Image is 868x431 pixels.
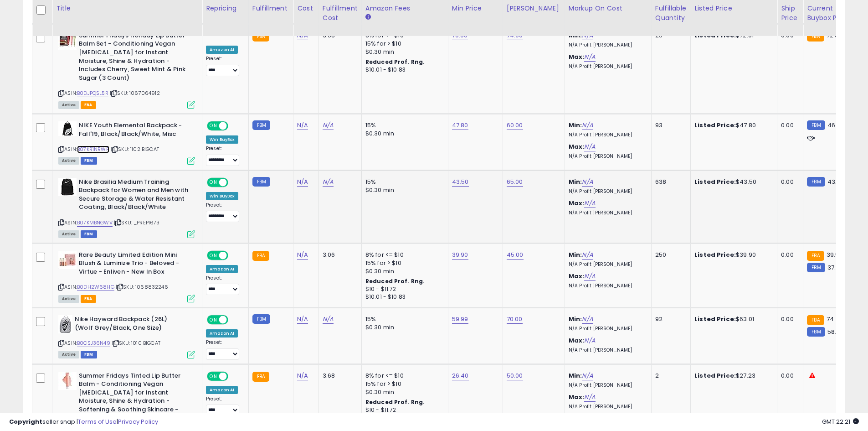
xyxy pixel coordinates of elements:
[206,329,238,338] div: Amazon AI
[569,250,582,259] b: Min:
[365,4,444,13] div: Amazon Fees
[58,351,79,358] span: All listings currently available for purchase on Amazon
[452,250,468,260] a: 39.90
[112,339,160,347] span: | SKU: 1010 BIGCAT
[507,4,561,13] div: [PERSON_NAME]
[75,315,185,334] b: Nike Hayward Backpack (26L) (Wolf Grey/Black, One Size)
[77,89,108,97] a: B0DJPQSL5R
[252,4,289,13] div: Fulfillment
[694,121,736,130] b: Listed Price:
[365,315,441,323] div: 15%
[118,417,158,426] a: Privacy Policy
[58,315,72,333] img: 41MiFnhSK2L._SL40_.jpg
[655,121,683,130] div: 93
[58,315,195,358] div: ASIN:
[584,199,595,208] a: N/A
[507,371,523,380] a: 50.00
[507,315,523,324] a: 70.00
[323,315,334,324] a: N/A
[569,371,582,380] b: Min:
[452,121,468,130] a: 47.80
[252,177,270,187] small: FBM
[569,63,644,70] p: N/A Profit [PERSON_NAME]
[569,177,582,186] b: Min:
[58,31,77,50] img: 41WKatV7TZL._SL40_.jpg
[116,283,168,291] span: | SKU: 1068832246
[208,372,219,380] span: ON
[655,178,683,186] div: 638
[79,372,190,425] b: Summer Fridays Tinted Lip Butter Balm - Conditioning Vegan [MEDICAL_DATA] for Instant Moisture, S...
[507,250,524,260] a: 45.00
[78,417,117,426] a: Terms of Use
[365,388,441,396] div: $0.30 min
[297,371,308,380] a: N/A
[569,52,585,61] b: Max:
[58,251,77,269] img: 41Guay0giSL._SL40_.jpg
[655,315,683,323] div: 92
[58,31,195,108] div: ASIN:
[81,101,96,109] span: FBA
[694,372,770,380] div: $27.23
[365,58,425,66] b: Reduced Prof. Rng.
[79,121,190,140] b: NIKE Youth Elemental Backpack - Fall'19, Black/Black/White, Misc
[694,31,736,40] b: Listed Price:
[582,121,593,130] a: N/A
[694,371,736,380] b: Listed Price:
[569,153,644,160] p: N/A Profit [PERSON_NAME]
[9,418,158,426] div: seller snap | |
[365,48,441,56] div: $0.30 min
[365,293,441,301] div: $10.01 - $10.83
[77,283,114,291] a: B0DH2W68HG
[582,371,593,380] a: N/A
[569,326,644,332] p: N/A Profit [PERSON_NAME]
[655,251,683,259] div: 250
[694,315,736,323] b: Listed Price:
[584,336,595,345] a: N/A
[206,265,238,273] div: Amazon AI
[297,250,308,260] a: N/A
[58,251,195,301] div: ASIN:
[110,89,160,97] span: | SKU: 1067064912
[365,372,441,380] div: 8% for <= $10
[297,177,308,187] a: N/A
[365,40,441,48] div: 15% for > $10
[365,380,441,388] div: 15% for > $10
[452,371,469,380] a: 26.40
[569,336,585,345] b: Max:
[365,251,441,259] div: 8% for <= $10
[827,315,834,323] span: 74
[227,178,241,186] span: OFF
[781,4,799,23] div: Ship Price
[569,121,582,130] b: Min:
[694,121,770,130] div: $47.80
[655,4,687,23] div: Fulfillable Quantity
[781,251,796,259] div: 0.00
[507,121,523,130] a: 60.00
[781,178,796,186] div: 0.00
[452,315,468,324] a: 59.99
[79,31,190,84] b: Summer Fridays Holiday Lip Butter Balm Set - Conditioning Vegan [MEDICAL_DATA] for Instant Moistu...
[323,121,334,130] a: N/A
[208,316,219,324] span: ON
[584,393,595,402] a: N/A
[206,4,245,13] div: Repricing
[807,177,825,187] small: FBM
[781,372,796,380] div: 0.00
[582,177,593,187] a: N/A
[582,250,593,260] a: N/A
[227,251,241,259] span: OFF
[569,42,644,48] p: N/A Profit [PERSON_NAME]
[694,4,773,13] div: Listed Price
[827,250,839,259] span: 39.9
[584,142,595,151] a: N/A
[569,210,644,216] p: N/A Profit [PERSON_NAME]
[206,46,238,54] div: Amazon AI
[227,122,241,130] span: OFF
[81,351,97,358] span: FBM
[297,4,315,13] div: Cost
[807,120,825,130] small: FBM
[694,315,770,323] div: $63.01
[694,250,736,259] b: Listed Price:
[206,56,241,76] div: Preset:
[81,295,96,303] span: FBA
